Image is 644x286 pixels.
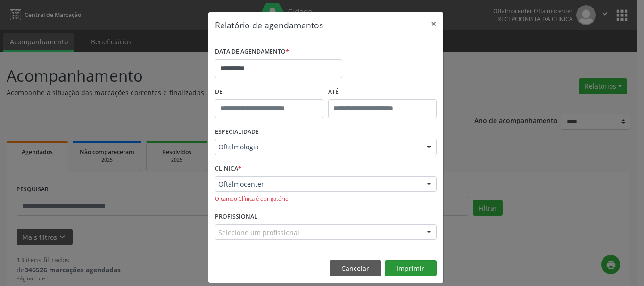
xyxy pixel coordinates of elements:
h5: Relatório de agendamentos [215,19,323,31]
label: ESPECIALIDADE [215,125,259,139]
span: Oftalmocenter [218,180,417,189]
label: De [215,85,323,99]
label: CLÍNICA [215,162,241,176]
div: O campo Clínica é obrigatório [215,195,437,203]
label: PROFISSIONAL [215,210,257,224]
button: Cancelar [330,260,381,276]
label: ATÉ [328,85,437,99]
label: DATA DE AGENDAMENTO [215,45,289,59]
span: Oftalmologia [218,142,417,152]
span: Selecione um profissional [218,228,299,237]
button: Imprimir [385,260,437,276]
button: Close [424,12,443,35]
